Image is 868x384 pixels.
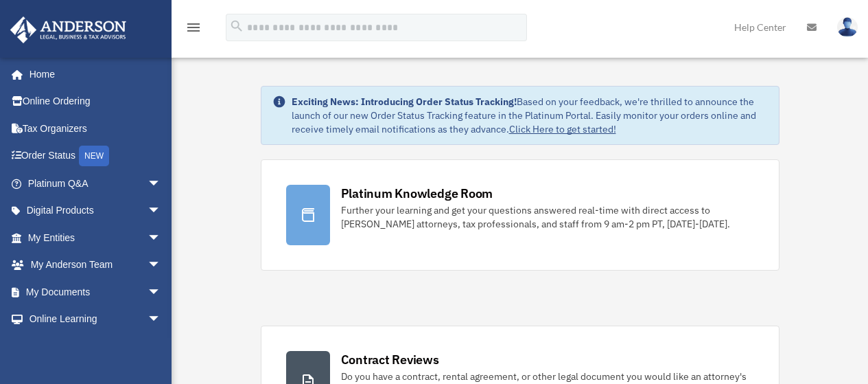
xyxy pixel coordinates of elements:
[341,185,493,202] div: Platinum Knowledge Room
[341,351,439,368] div: Contract Reviews
[341,203,754,231] div: Further your learning and get your questions answered real-time with direct access to [PERSON_NAM...
[10,170,182,197] a: Platinum Q&Aarrow_drop_down
[148,278,175,306] span: arrow_drop_down
[148,224,175,252] span: arrow_drop_down
[148,197,175,225] span: arrow_drop_down
[148,332,175,361] span: arrow_drop_down
[10,224,182,251] a: My Entitiesarrow_drop_down
[10,278,182,306] a: My Documentsarrow_drop_down
[10,197,182,225] a: Digital Productsarrow_drop_down
[292,95,517,108] strong: Exciting News: Introducing Order Status Tracking!
[10,88,182,115] a: Online Ordering
[261,159,779,271] a: Platinum Knowledge Room Further your learning and get your questions answered real-time with dire...
[148,306,175,334] span: arrow_drop_down
[185,24,202,36] a: menu
[10,251,182,279] a: My Anderson Teamarrow_drop_down
[837,17,858,37] img: User Pic
[10,306,182,333] a: Online Learningarrow_drop_down
[229,19,244,34] i: search
[6,16,130,43] img: Anderson Advisors Platinum Portal
[10,60,175,88] a: Home
[185,19,202,36] i: menu
[148,251,175,280] span: arrow_drop_down
[10,332,182,360] a: Billingarrow_drop_down
[148,170,175,198] span: arrow_drop_down
[10,142,182,170] a: Order StatusNEW
[292,95,768,136] div: Based on your feedback, we're thrilled to announce the launch of our new Order Status Tracking fe...
[10,115,182,142] a: Tax Organizers
[79,146,109,166] div: NEW
[509,123,616,135] a: Click Here to get started!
